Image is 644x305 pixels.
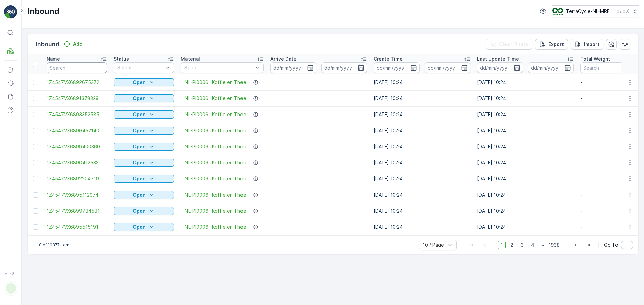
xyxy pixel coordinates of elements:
td: [DATE] 10:24 [370,219,474,235]
a: 1Z4547VX6891378329 [47,95,107,102]
p: Open [133,159,146,166]
button: Open [114,110,174,119]
input: dd/mm/yyyy [528,62,574,73]
p: - [580,111,641,118]
a: 1Z4547VX6892675372 [47,79,107,86]
button: Import [571,39,603,50]
a: 1Z4547VX6895112974 [47,192,107,198]
input: dd/mm/yyyy [477,62,523,73]
td: [DATE] 10:24 [370,139,474,155]
td: [DATE] 10:24 [474,74,577,90]
a: NL-PI0006 I Koffie en Thee [185,143,246,150]
div: Toggle Row Selected [33,224,38,230]
button: Open [114,159,174,167]
a: 1Z4547VX6895515191 [47,224,107,230]
p: - [524,64,527,72]
a: NL-PI0006 I Koffie en Thee [185,175,246,182]
td: [DATE] 10:24 [370,90,474,106]
p: - [580,143,641,150]
button: Clear Filters [486,39,532,50]
td: [DATE] 10:24 [474,90,577,106]
p: Open [133,175,146,182]
span: 1Z4547VX6892204719 [47,175,107,182]
p: Last Update Time [477,56,519,62]
p: Add [73,41,83,47]
div: Toggle Row Selected [33,144,38,149]
a: 1Z4547VX6899400360 [47,143,107,150]
button: TerraCycle-NL-MRF(+02:00) [552,5,639,17]
p: Open [133,224,146,230]
span: 1Z4547VX6893352585 [47,111,107,118]
button: TT [4,277,17,300]
img: TC_v739CUj.png [552,8,563,15]
a: NL-PI0006 I Koffie en Thee [185,224,246,230]
button: Open [114,143,174,151]
span: NL-PI0006 I Koffie en Thee [185,111,246,118]
p: Import [584,41,599,48]
td: [DATE] 10:24 [474,219,577,235]
p: - [318,64,320,72]
td: [DATE] 10:24 [370,171,474,187]
span: Go To [604,242,618,248]
a: 1Z4547VX6890412533 [47,159,107,166]
div: Toggle Row Selected [33,192,38,198]
p: TerraCycle-NL-MRF [566,8,610,15]
a: NL-PI0006 I Koffie en Thee [185,208,246,214]
span: 1938 [546,241,563,249]
div: TT [6,283,16,294]
a: 1Z4547VX6896452140 [47,127,107,134]
p: Status [114,56,129,62]
button: Open [114,207,174,215]
td: [DATE] 10:24 [474,171,577,187]
a: NL-PI0006 I Koffie en Thee [185,95,246,102]
p: ( +02:00 ) [612,9,629,14]
p: - [580,175,641,182]
p: Inbound [36,40,60,49]
div: Toggle Row Selected [33,176,38,181]
span: 1 [498,241,506,249]
p: Material [181,56,200,62]
p: - [580,192,641,198]
a: NL-PI0006 I Koffie en Thee [185,159,246,166]
td: [DATE] 10:24 [474,203,577,219]
p: Open [133,95,146,102]
p: Select [184,64,253,71]
p: Name [47,56,60,62]
p: - [580,95,641,102]
input: dd/mm/yyyy [321,62,367,73]
p: Open [133,79,146,86]
p: Select [117,64,164,71]
td: [DATE] 10:24 [474,106,577,123]
div: Toggle Row Selected [33,80,38,85]
p: Total Weight [580,56,610,62]
p: Clear Filters [499,41,528,48]
p: Open [133,192,146,198]
button: Export [535,39,568,50]
span: NL-PI0006 I Koffie en Thee [185,79,246,86]
p: - [580,79,641,86]
td: [DATE] 10:24 [474,123,577,139]
p: - [580,159,641,166]
button: Open [114,191,174,199]
button: Open [114,127,174,135]
p: - [421,64,423,72]
p: Open [133,143,146,150]
td: [DATE] 10:24 [370,123,474,139]
button: Open [114,175,174,183]
span: 3 [518,241,527,249]
a: NL-PI0006 I Koffie en Thee [185,127,246,134]
a: 1Z4547VX6899784581 [47,208,107,214]
input: dd/mm/yyyy [270,62,316,73]
p: Export [548,41,564,48]
img: logo [4,5,17,19]
td: [DATE] 10:24 [474,187,577,203]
